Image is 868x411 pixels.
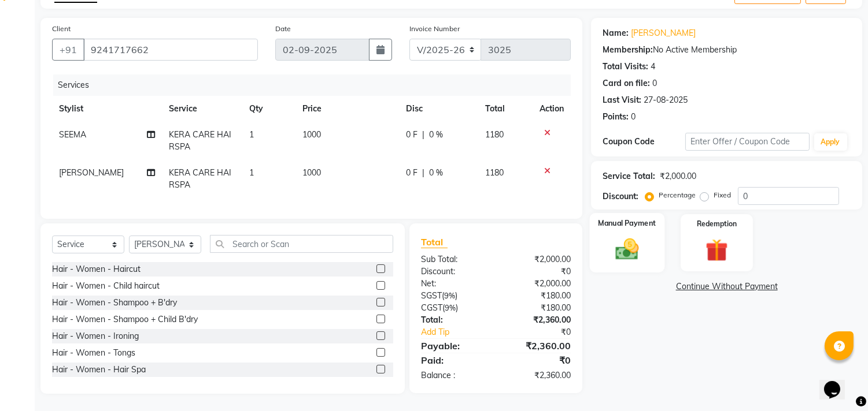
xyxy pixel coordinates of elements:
button: +91 [52,39,84,61]
span: SEEMA [59,129,86,140]
a: Add Tip [412,326,510,338]
div: 0 [631,111,636,123]
label: Date [275,24,291,34]
div: ₹180.00 [496,302,580,314]
div: Hair - Women - Shampoo + B'dry [52,297,177,309]
th: Action [533,96,571,122]
div: 0 [652,77,657,89]
div: Coupon Code [603,136,685,148]
div: ₹2,360.00 [496,314,580,326]
span: 0 % [429,129,443,141]
label: Redemption [697,219,737,229]
div: ₹2,360.00 [496,369,580,382]
span: SGST [421,290,442,301]
label: Percentage [659,190,696,200]
div: 4 [651,61,655,73]
span: KERA CARE HAIRSPA [169,167,232,190]
div: Sub Total: [412,253,496,266]
div: Hair - Women - Haircut [52,263,141,275]
span: 1180 [486,129,504,140]
label: Client [52,24,71,34]
input: Search by Name/Mobile/Email/Code [83,39,258,61]
div: ₹2,000.00 [660,170,696,182]
span: 9% [444,291,455,300]
div: ( ) [412,290,496,302]
div: Payable: [412,339,496,353]
span: 9% [445,303,456,312]
div: ( ) [412,302,496,314]
span: 1000 [302,129,321,140]
span: 1 [249,167,254,178]
span: 1180 [486,167,504,178]
div: ₹2,000.00 [496,278,580,290]
div: Paid: [412,353,496,367]
div: Net: [412,278,496,290]
span: 0 F [406,129,418,141]
div: Points: [603,111,629,123]
label: Fixed [714,190,731,200]
div: ₹0 [510,326,580,338]
div: ₹2,360.00 [496,339,580,353]
div: Name: [603,27,629,39]
span: 1 [249,129,254,140]
a: Continue Without Payment [593,281,860,293]
div: Hair - Women - Child haircut [52,280,160,292]
span: 0 % [429,167,443,179]
input: Enter Offer / Coupon Code [685,133,809,151]
div: Total: [412,314,496,326]
div: Service Total: [603,170,655,182]
div: ₹2,000.00 [496,253,580,266]
div: Discount: [603,190,638,203]
label: Manual Payment [599,218,656,229]
div: ₹0 [496,353,580,367]
span: | [422,167,424,179]
th: Qty [242,96,296,122]
div: Hair - Women - Hair Spa [52,364,146,376]
div: ₹0 [496,266,580,278]
img: _gift.svg [699,236,735,264]
span: CGST [421,302,442,313]
div: Card on file: [603,77,650,89]
th: Service [162,96,243,122]
iframe: chat widget [819,365,856,399]
div: 27-08-2025 [644,94,688,106]
div: ₹180.00 [496,290,580,302]
span: [PERSON_NAME] [59,167,124,178]
th: Disc [399,96,478,122]
div: Membership: [603,44,653,56]
button: Apply [814,133,847,151]
span: KERA CARE HAIRSPA [169,129,232,152]
div: Total Visits: [603,61,648,73]
span: 1000 [302,167,321,178]
div: Last Visit: [603,94,641,106]
div: Hair - Women - Ironing [52,330,139,342]
img: _cash.svg [608,236,647,263]
div: Discount: [412,266,496,278]
input: Search or Scan [210,235,393,253]
div: Hair - Women - Shampoo + Child B'dry [52,313,198,326]
div: No Active Membership [603,44,851,56]
div: Balance : [412,369,496,382]
th: Price [296,96,399,122]
span: Total [421,236,448,248]
span: | [422,129,424,141]
span: 0 F [406,167,418,179]
div: Hair - Women - Tongs [52,347,135,359]
th: Total [479,96,533,122]
div: Services [53,74,579,96]
label: Invoice Number [409,24,460,34]
a: [PERSON_NAME] [631,27,696,39]
th: Stylist [52,96,162,122]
